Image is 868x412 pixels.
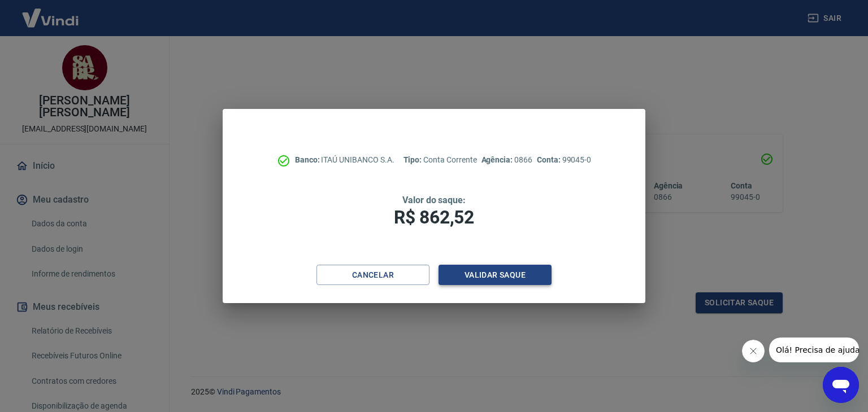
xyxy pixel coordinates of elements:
p: Conta Corrente [403,154,477,166]
span: Valor do saque: [402,195,466,205]
span: Olá! Precisa de ajuda? [7,8,95,17]
span: Agência: [481,155,515,164]
iframe: Mensagem da empresa [769,338,859,362]
span: Tipo: [403,155,424,164]
p: ITAÚ UNIBANCO S.A. [295,154,394,166]
p: 99045-0 [537,154,591,166]
iframe: Fechar mensagem [742,340,765,362]
button: Validar saque [439,265,552,286]
p: 0866 [481,154,532,166]
span: R$ 862,52 [394,207,474,228]
span: Banco: [295,155,322,164]
button: Cancelar [316,265,429,286]
span: Conta: [537,155,562,164]
iframe: Botão para abrir a janela de mensagens [823,367,859,403]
